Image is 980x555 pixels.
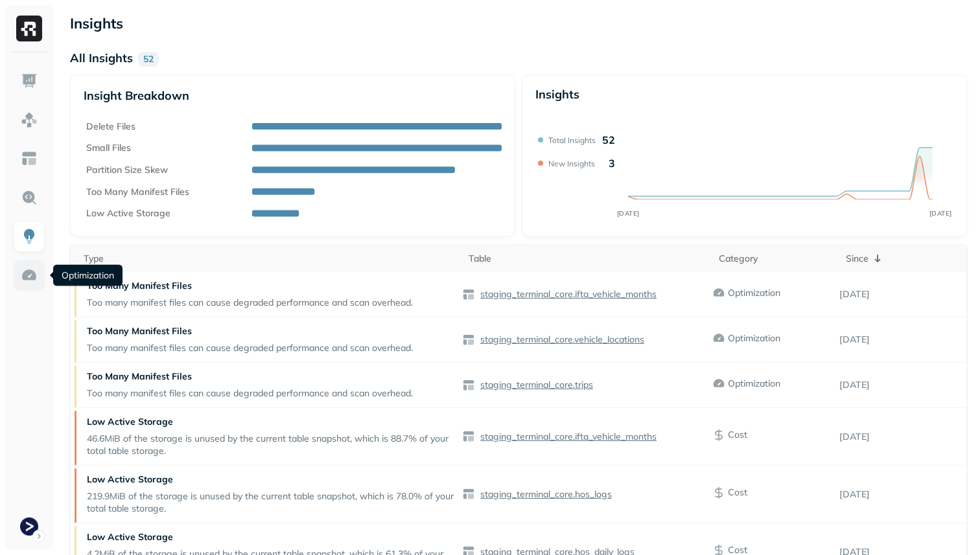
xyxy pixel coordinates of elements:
p: Too Many Manifest Files [87,370,413,383]
p: Too Many Manifest Files [87,325,413,337]
p: Too many manifest files can cause degraded performance and scan overhead. [87,387,413,400]
a: staging_terminal_core.hos_logs [475,488,612,501]
p: 52 [138,52,159,67]
p: Low Active Storage [87,473,456,486]
div: Optimization [53,265,122,286]
p: [DATE] [839,334,966,346]
p: [DATE] [839,431,966,443]
img: table [462,288,475,301]
tspan: [DATE] [929,209,952,218]
text: Partition Size Skew [86,164,168,176]
img: table [462,334,475,346]
p: Low Active Storage [87,531,456,543]
p: New Insights [548,159,595,168]
text: Too Many Manifest Files [86,186,189,198]
p: Insights [535,87,579,102]
p: staging_terminal_core.trips [478,379,593,391]
a: staging_terminal_core.vehicle_locations [475,334,644,346]
tspan: [DATE] [617,209,640,218]
p: Optimization [728,287,780,299]
p: [DATE] [839,488,966,501]
p: Too Many Manifest Files [87,280,413,292]
div: Type [84,253,456,265]
div: Table [469,253,706,265]
img: table [462,379,475,392]
p: staging_terminal_core.vehicle_locations [478,334,644,346]
img: Asset Explorer [21,150,38,167]
img: Optimization [21,267,38,284]
text: Delete Files [86,120,135,132]
p: All Insights [70,51,133,65]
p: Low Active Storage [87,416,456,428]
p: Insights [70,12,967,35]
p: Optimization [728,378,780,390]
p: Insight Breakdown [84,88,502,103]
div: Category [719,253,833,265]
img: Insights [21,228,38,245]
p: [DATE] [839,288,966,300]
img: Dashboard [21,73,38,89]
p: 3 [609,157,615,170]
img: Assets [21,111,38,128]
div: Since [846,251,960,266]
p: Cost [728,486,747,499]
img: Ryft [16,16,42,41]
img: Query Explorer [21,189,38,206]
p: Total Insights [548,135,596,145]
p: Cost [728,429,747,441]
img: table [462,488,475,501]
p: staging_terminal_core.hos_logs [478,488,612,501]
img: Terminal Staging [20,517,38,536]
a: staging_terminal_core.ifta_vehicle_months [475,288,657,300]
p: 46.6MiB of the storage is unused by the current table snapshot, which is 88.7% of your total tabl... [87,433,456,457]
a: staging_terminal_core.trips [475,379,593,391]
p: staging_terminal_core.ifta_vehicle_months [478,431,657,443]
a: staging_terminal_core.ifta_vehicle_months [475,431,657,443]
p: staging_terminal_core.ifta_vehicle_months [478,288,657,300]
text: Small Files [86,142,131,153]
p: Too many manifest files can cause degraded performance and scan overhead. [87,297,413,309]
p: [DATE] [839,379,966,391]
img: table [462,430,475,443]
p: 219.9MiB of the storage is unused by the current table snapshot, which is 78.0% of your total tab... [87,490,456,515]
p: Optimization [728,332,780,345]
text: Low Active Storage [86,207,170,219]
p: 52 [602,133,615,146]
p: Too many manifest files can cause degraded performance and scan overhead. [87,342,413,354]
